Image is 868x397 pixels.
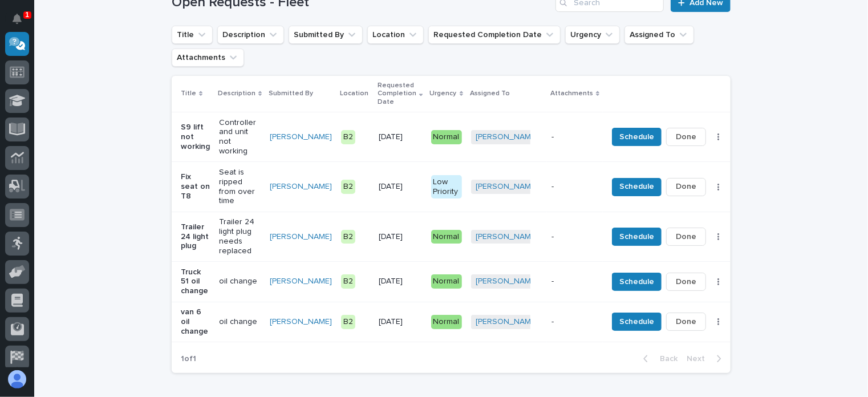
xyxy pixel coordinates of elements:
[181,268,210,296] p: Truck 51 oil change
[341,180,355,194] div: B2
[219,118,261,156] p: Controller and unit not working
[430,87,457,100] p: Urgency
[270,182,332,192] a: [PERSON_NAME]
[676,180,696,193] span: Done
[612,313,662,331] button: Schedule
[181,87,196,100] p: Title
[565,26,620,44] button: Urgency
[217,26,284,44] button: Description
[612,128,662,146] button: Schedule
[172,162,745,212] tr: Fix seat on T8Seat is ripped from over time[PERSON_NAME] B2[DATE]Low Priority[PERSON_NAME] -Sched...
[181,123,210,151] p: S9 lift not working
[470,87,510,100] p: Assigned To
[476,277,538,286] a: [PERSON_NAME]
[379,277,421,286] p: [DATE]
[551,182,598,192] p: -
[431,230,462,244] div: Normal
[666,128,706,146] button: Done
[172,302,745,342] tr: van 6 oil changeoil change[PERSON_NAME] B2[DATE]Normal[PERSON_NAME] -ScheduleDone
[666,228,706,246] button: Done
[270,132,332,142] a: [PERSON_NAME]
[612,273,662,291] button: Schedule
[219,217,261,256] p: Trailer 24 light plug needs replaced
[619,130,654,144] span: Schedule
[476,132,538,142] a: [PERSON_NAME]
[550,87,593,100] p: Attachments
[476,182,538,192] a: [PERSON_NAME]
[269,87,313,100] p: Submitted By
[431,315,462,329] div: Normal
[14,14,29,32] div: Notifications1
[172,262,745,302] tr: Truck 51 oil changeoil change[PERSON_NAME] B2[DATE]Normal[PERSON_NAME] -ScheduleDone
[619,315,654,329] span: Schedule
[5,7,29,31] button: Notifications
[219,168,261,206] p: Seat is ripped from over time
[431,130,462,144] div: Normal
[367,26,424,44] button: Location
[270,277,332,286] a: [PERSON_NAME]
[619,180,654,193] span: Schedule
[172,212,745,261] tr: Trailer 24 light plugTrailer 24 light plug needs replaced[PERSON_NAME] B2[DATE]Normal[PERSON_NAME...
[181,222,210,251] p: Trailer 24 light plug
[431,274,462,289] div: Normal
[666,178,706,196] button: Done
[653,354,678,364] span: Back
[341,274,355,289] div: B2
[676,130,696,144] span: Done
[676,315,696,329] span: Done
[270,232,332,242] a: [PERSON_NAME]
[379,232,421,242] p: [DATE]
[551,317,598,327] p: -
[619,230,654,244] span: Schedule
[687,354,712,364] span: Next
[431,175,462,199] div: Low Priority
[682,354,731,364] button: Next
[340,87,368,100] p: Location
[666,273,706,291] button: Done
[341,130,355,144] div: B2
[219,317,261,327] p: oil change
[341,230,355,244] div: B2
[612,178,662,196] button: Schedule
[624,26,694,44] button: Assigned To
[341,315,355,329] div: B2
[551,277,598,286] p: -
[634,354,682,364] button: Back
[181,307,210,336] p: van 6 oil change
[5,367,29,391] button: users-avatar
[612,228,662,246] button: Schedule
[551,132,598,142] p: -
[428,26,561,44] button: Requested Completion Date
[218,87,255,100] p: Description
[476,317,538,327] a: [PERSON_NAME]
[379,132,421,142] p: [DATE]
[378,79,416,108] p: Requested Completion Date
[172,26,213,44] button: Title
[551,232,598,242] p: -
[172,345,205,373] p: 1 of 1
[379,182,421,192] p: [DATE]
[666,313,706,331] button: Done
[172,48,244,67] button: Attachments
[219,277,261,286] p: oil change
[270,317,332,327] a: [PERSON_NAME]
[25,11,29,19] p: 1
[676,230,696,244] span: Done
[619,275,654,289] span: Schedule
[172,112,745,161] tr: S9 lift not workingController and unit not working[PERSON_NAME] B2[DATE]Normal[PERSON_NAME] -Sche...
[181,172,210,201] p: Fix seat on T8
[379,317,421,327] p: [DATE]
[476,232,538,242] a: [PERSON_NAME]
[289,26,363,44] button: Submitted By
[676,275,696,289] span: Done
